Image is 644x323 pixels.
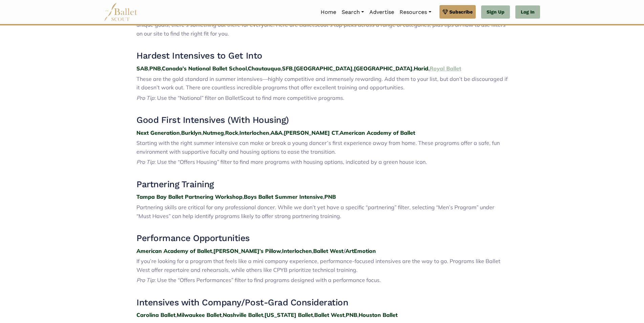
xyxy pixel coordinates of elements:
strong: A&A [271,129,282,136]
span: These are the gold standard in summer intensives—highly competitive and immensely rewarding. Add ... [136,76,508,91]
span: Pro Tip [136,94,154,101]
strong: , [281,65,282,72]
a: Burklyn [181,129,201,136]
a: SAB [136,65,148,72]
a: ArtEmotion [345,247,376,254]
strong: , [201,129,203,136]
span: Pro Tip [136,277,154,283]
strong: , [357,311,359,318]
a: Milwaukee Ballet [177,311,221,318]
a: Boys Ballet Summer Intensive [244,193,323,200]
strong: , [212,247,213,254]
a: [GEOGRAPHIC_DATA] [294,65,352,72]
strong: , [312,247,313,254]
strong: , [161,65,162,72]
strong: Interlochen [239,129,269,136]
img: gem.svg [443,8,448,16]
strong: , [224,129,225,136]
a: SFB [282,65,293,72]
a: Canada’s National Ballet School [162,65,247,72]
a: Next Generation [136,129,180,136]
strong: , [293,65,294,72]
a: American Academy of Ballet [136,247,212,254]
a: Home [318,5,339,19]
a: Tampa Bay Ballet Partnering Workshop [136,193,242,200]
a: Resources [397,5,434,19]
span: Pro Tip [136,158,154,165]
span: Starting with the right summer intensive can make or break a young dancer’s first experience away... [136,139,500,155]
strong: [PERSON_NAME]’s Pillow [213,247,281,254]
a: PNB [346,311,357,318]
span: : Use the “Offers Housing” filter to find more programs with housing options, indicated by a gree... [154,158,427,165]
a: PNB [324,193,336,200]
a: PNB [149,65,161,72]
a: American Academy of Ballet [340,129,415,136]
strong: , [313,311,314,318]
a: Royal Ballet [430,65,461,72]
strong: , [352,65,354,72]
a: Ballet West [314,311,344,318]
a: Carolina Ballet [136,311,175,318]
a: Chautauqua [248,65,281,72]
h3: Hardest Intensives to Get Into [136,50,508,62]
strong: , [247,65,248,72]
strong: , [412,65,414,72]
a: Sign Up [481,5,510,19]
h3: Performance Opportunities [136,233,508,244]
a: Houston Ballet [359,311,398,318]
h3: Good First Intensives (With Housing) [136,114,508,126]
span: Subscribe [449,8,473,16]
strong: , [238,129,239,136]
strong: , [263,311,264,318]
a: [GEOGRAPHIC_DATA] [354,65,412,72]
a: Interlochen [282,247,312,254]
strong: , [338,129,340,136]
a: Rock [225,129,238,136]
a: Subscribe [439,5,476,19]
a: Nutmeg [203,129,224,136]
span: Summer intensives are a vital part of any dancer’s growth, offering opportunities to refine techn... [136,4,506,37]
span: : Use the “National” filter on BalletScout to find more competitive programs. [154,94,344,101]
strong: , [323,193,324,200]
a: Search [339,5,367,19]
a: Ballet West [313,247,344,254]
strong: , [242,193,244,200]
a: Nashville Ballet [223,311,263,318]
h3: Partnering Training [136,179,508,190]
strong: , [148,65,149,72]
a: [PERSON_NAME] CT [284,129,338,136]
strong: , [428,65,430,72]
strong: , [175,311,177,318]
strong: / [344,247,345,254]
a: Advertise [367,5,397,19]
strong: [US_STATE] Ballet [264,311,313,318]
a: Harid [414,65,428,72]
strong: , [344,311,346,318]
strong: , [180,129,181,136]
